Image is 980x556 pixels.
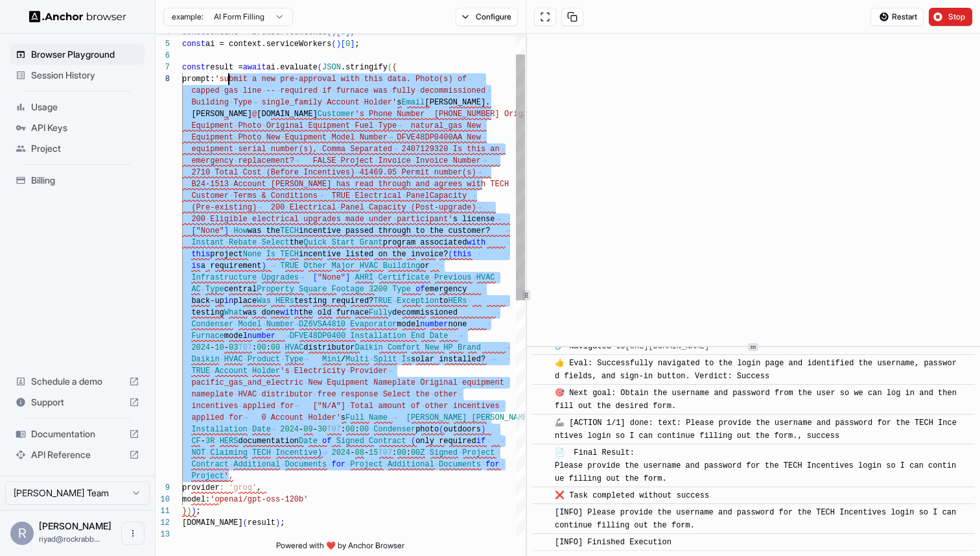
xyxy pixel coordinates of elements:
[299,308,369,317] span: the old furnace
[121,522,145,545] button: Open menu
[156,505,170,517] div: 11
[331,448,350,457] span: 2024
[233,296,257,306] span: place
[318,448,322,457] span: )
[233,226,248,236] span: How
[31,375,124,388] span: Schedule a demo
[224,226,229,236] span: ]
[929,8,972,26] button: Stop
[10,371,145,392] div: Schedule a demo
[388,460,434,469] span: Additional
[224,343,229,352] span: -
[215,75,448,84] span: 'submit a new pre-approval with this data. Photo(s
[369,308,392,317] span: Fully
[425,343,439,352] span: New
[191,285,200,294] span: AC
[350,332,406,341] span: Installation
[224,472,233,481] span: ',
[555,389,961,411] span: 🎯 Next goal: Obtain the username and password from the user so we can log in and then fill out th...
[458,343,481,352] span: Brand
[364,448,369,457] span: -
[373,355,397,364] span: Split
[280,518,285,527] span: ;
[430,332,449,341] span: Date
[201,261,262,271] span: a requirement
[373,296,392,306] span: TRUE
[196,226,224,236] span: "None"
[191,367,210,376] span: TRUE
[415,425,439,434] span: photo
[156,38,170,50] div: 5
[191,273,257,282] span: Infrastructure
[555,508,961,530] span: [INFO] Please provide the username and password for the TECH Incentives login so I can continue f...
[191,355,219,364] span: Daikin
[341,425,345,434] span: :
[187,507,191,516] span: )
[331,285,364,294] span: Footage
[205,285,224,294] span: Type
[439,425,443,434] span: (
[290,238,304,247] span: the
[406,448,411,457] span: :
[31,428,124,441] span: Documentation
[303,343,355,352] span: distributor
[191,133,429,142] span: Equipment Photo New Equipment Model Number DFVE48D
[345,355,369,364] span: Multi
[434,273,472,282] span: Previous
[392,448,397,457] span: :
[331,460,345,469] span: for
[182,483,220,492] span: provider
[280,250,299,259] span: TECH
[360,261,379,271] span: HVAC
[271,343,280,352] span: 00
[210,495,308,504] span: 'openai/gpt-oss-120b'
[360,238,383,247] span: Grant
[31,396,124,409] span: Support
[31,121,139,134] span: API Keys
[191,390,425,399] span: nameplate HVAC distributor free response Select th
[892,12,917,22] span: Restart
[327,425,341,434] span: T07
[156,482,170,494] div: 9
[313,273,318,282] span: [
[280,308,299,317] span: with
[10,138,145,159] div: Project
[430,145,500,154] span: 9320 Is this an
[182,40,205,49] span: const
[182,518,243,527] span: [DOMAIN_NAME]
[425,215,452,224] span: ipant'
[415,285,425,294] span: of
[534,8,556,26] button: Open in full screen
[350,40,355,49] span: ]
[383,238,467,247] span: program associated
[411,448,420,457] span: 00
[191,320,233,329] span: Condenser
[266,320,294,329] span: Number
[341,413,345,422] span: s
[10,424,145,444] div: Documentation
[220,483,224,492] span: :
[210,343,215,352] span: -
[411,355,485,364] span: solar installed?
[331,261,355,271] span: Major
[252,448,271,457] span: TECH
[415,437,476,446] span: only required
[182,75,215,84] span: prompt:
[476,437,485,446] span: if
[191,413,340,422] span: applied for 0 Account Holder'
[561,8,583,26] button: Copy session ID
[360,425,369,434] span: 00
[257,296,271,306] span: Was
[191,238,224,247] span: Instant
[233,460,280,469] span: Additional
[485,460,500,469] span: for
[182,495,210,504] span: model:
[345,413,364,422] span: Full
[379,273,430,282] span: Certificate
[10,97,145,117] div: Usage
[555,448,956,483] span: 📄 Final Result: Please provide the username and password for the TECH Incentives login so I can c...
[373,425,415,434] span: Condenser
[411,437,415,446] span: (
[555,491,709,500] span: ❌ Task completed without success
[430,448,458,457] span: Signed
